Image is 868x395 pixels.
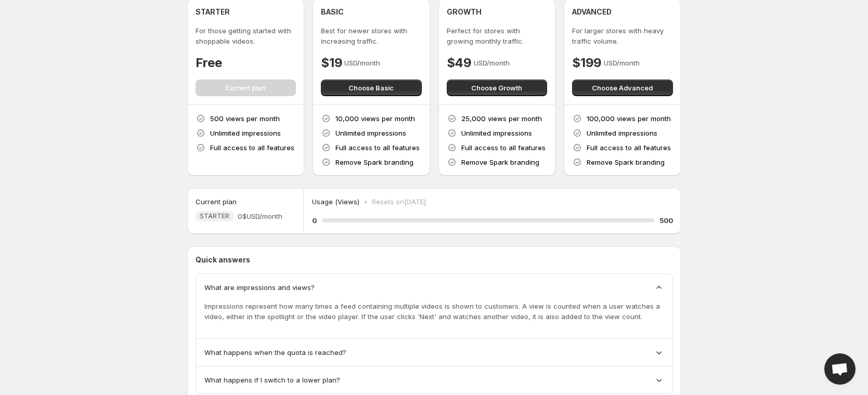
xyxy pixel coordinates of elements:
[196,7,230,17] h4: STARTER
[321,25,422,46] p: Best for newer stores with increasing traffic.
[447,80,548,96] button: Choose Growth
[447,25,548,46] p: Perfect for stores with growing monthly traffic.
[587,113,671,124] p: 100,000 views per month
[592,83,653,93] span: Choose Advanced
[587,142,671,153] p: Full access to all features
[572,7,612,17] h4: ADVANCED
[447,55,472,71] h4: $49
[824,353,856,385] div: Open chat
[238,211,282,221] span: 0$ USD/month
[335,157,413,167] p: Remove Spark branding
[335,113,415,124] p: 10,000 views per month
[204,375,340,385] span: What happens if I switch to a lower plan?
[474,58,510,68] p: USD/month
[461,128,532,138] p: Unlimited impressions
[659,215,673,226] h5: 500
[335,128,406,138] p: Unlimited impressions
[348,83,394,93] span: Choose Basic
[196,196,237,207] h5: Current plan
[447,7,482,17] h4: GROWTH
[204,301,664,322] p: Impressions represent how many times a feed containing multiple videos is shown to customers. A v...
[210,128,281,138] p: Unlimited impressions
[210,142,294,153] p: Full access to all features
[364,196,368,207] p: •
[587,157,665,167] p: Remove Spark branding
[572,25,673,46] p: For larger stores with heavy traffic volume.
[196,255,673,265] p: Quick answers
[471,83,522,93] span: Choose Growth
[196,25,296,46] p: For those getting started with shoppable videos.
[312,196,359,207] p: Usage (Views)
[604,58,640,68] p: USD/month
[321,7,344,17] h4: BASIC
[587,128,657,138] p: Unlimited impressions
[461,113,542,124] p: 25,000 views per month
[204,282,315,293] span: What are impressions and views?
[196,55,222,71] h4: Free
[572,55,602,71] h4: $199
[335,142,420,153] p: Full access to all features
[572,80,673,96] button: Choose Advanced
[344,58,380,68] p: USD/month
[461,142,546,153] p: Full access to all features
[204,347,346,358] span: What happens when the quota is reached?
[312,215,317,226] h5: 0
[200,212,229,220] span: STARTER
[210,113,280,124] p: 500 views per month
[321,55,342,71] h4: $19
[372,196,426,207] p: Resets on [DATE]
[321,80,422,96] button: Choose Basic
[461,157,539,167] p: Remove Spark branding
